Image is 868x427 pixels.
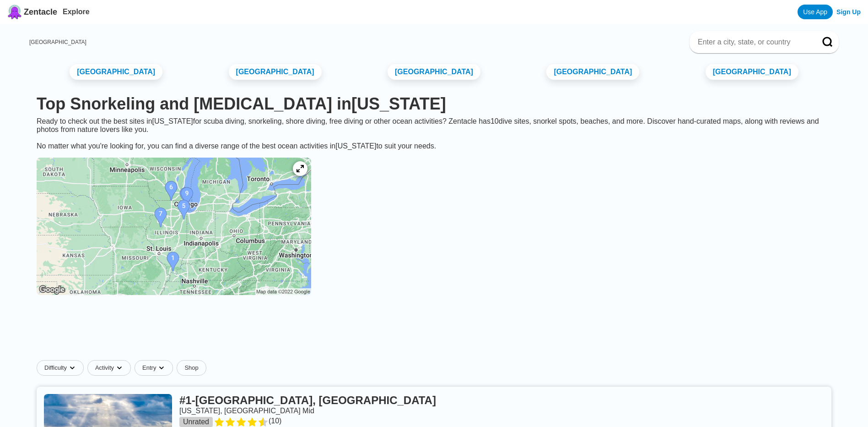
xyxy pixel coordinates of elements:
a: Zentacle logoZentacle [7,5,57,19]
img: dropdown caret [116,364,123,372]
a: Explore [63,8,90,16]
span: Zentacle [24,7,57,17]
img: dropdown caret [69,364,76,372]
a: Use App [798,5,833,19]
h1: Top Snorkeling and [MEDICAL_DATA] in [US_STATE] [37,94,831,114]
iframe: Advertisement [212,312,656,353]
a: Sign Up [836,8,861,16]
a: [GEOGRAPHIC_DATA] [229,64,322,80]
button: Difficultydropdown caret [37,360,87,376]
span: Entry [142,364,156,372]
a: [GEOGRAPHIC_DATA] [388,64,480,80]
input: Enter a city, state, or country [697,38,809,47]
a: [GEOGRAPHIC_DATA] [706,64,798,80]
img: dropdown caret [158,364,165,372]
a: [GEOGRAPHIC_DATA] [546,64,639,80]
img: Zentacle logo [7,5,22,19]
button: Activitydropdown caret [87,360,135,376]
span: Activity [95,364,114,372]
a: Shop [177,360,206,376]
a: Illinois dive site map [29,150,318,304]
span: Difficulty [44,364,67,372]
div: Ready to check out the best sites in [US_STATE] for scuba diving, snorkeling, shore diving, free ... [29,117,839,150]
img: Illinois dive site map [37,158,311,295]
a: [GEOGRAPHIC_DATA] [29,39,86,45]
button: Entrydropdown caret [135,360,177,376]
a: [GEOGRAPHIC_DATA] [70,64,162,80]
